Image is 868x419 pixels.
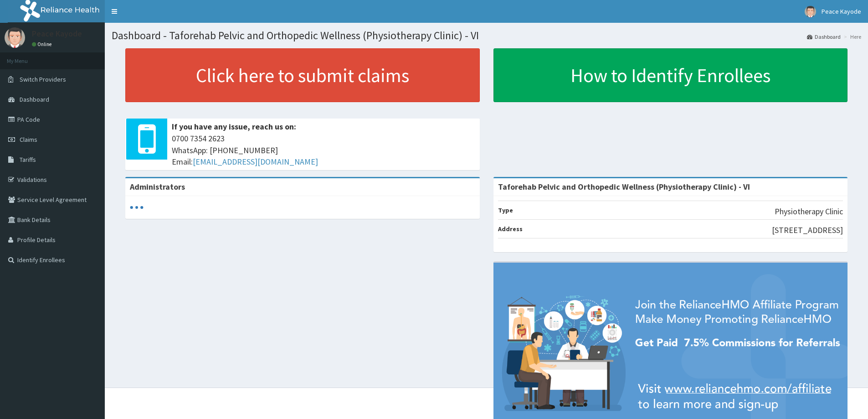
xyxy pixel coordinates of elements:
[130,201,144,214] svg: audio-loading
[32,41,54,47] a: Online
[5,27,25,48] img: User Image
[112,30,861,41] h1: Dashboard - Taforehab Pelvic and Orthopedic Wellness (Physiotherapy Clinic) - VI
[20,155,36,164] span: Tariffs
[20,75,66,83] span: Switch Providers
[172,133,475,168] span: 0700 7354 2623 WhatsApp: [PHONE_NUMBER] Email:
[32,30,82,38] p: Peace Kayode
[172,121,296,132] b: If you have any issue, reach us on:
[822,7,861,16] span: Peace Kayode
[807,33,841,41] a: Dashboard
[498,206,513,214] b: Type
[498,225,523,233] b: Address
[842,33,861,41] li: Here
[498,181,750,192] strong: Taforehab Pelvic and Orthopedic Wellness (Physiotherapy Clinic) - VI
[805,6,816,17] img: User Image
[130,181,185,192] b: Administrators
[775,206,843,217] p: Physiotherapy Clinic
[125,48,480,102] a: Click here to submit claims
[193,156,318,167] a: [EMAIL_ADDRESS][DOMAIN_NAME]
[20,135,37,144] span: Claims
[20,95,49,103] span: Dashboard
[493,48,848,102] a: How to Identify Enrollees
[772,224,843,236] p: [STREET_ADDRESS]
